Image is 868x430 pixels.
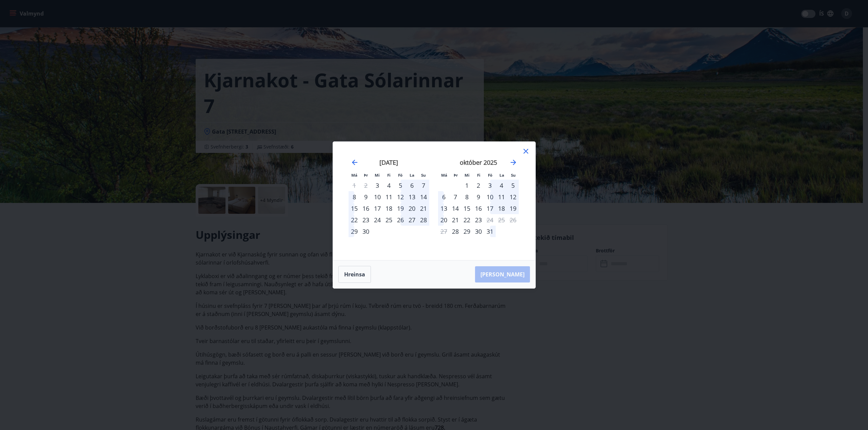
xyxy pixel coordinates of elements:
div: 4 [383,180,395,191]
td: Choose sunnudagur, 14. september 2025 as your check-in date. It’s available. [418,191,429,203]
td: Choose fimmtudagur, 4. september 2025 as your check-in date. It’s available. [383,180,395,191]
small: Mi [465,173,470,178]
div: Calendar [341,150,527,252]
div: 22 [349,214,360,226]
td: Choose þriðjudagur, 30. september 2025 as your check-in date. It’s available. [360,226,372,237]
small: Má [441,173,447,178]
div: 17 [484,203,496,214]
div: Move backward to switch to the previous month. [351,158,359,166]
small: Má [351,173,357,178]
td: Choose sunnudagur, 7. september 2025 as your check-in date. It’s available. [418,180,429,191]
td: Choose mánudagur, 13. október 2025 as your check-in date. It’s available. [438,203,450,214]
td: Choose fimmtudagur, 30. október 2025 as your check-in date. It’s available. [473,226,484,237]
td: Choose þriðjudagur, 14. október 2025 as your check-in date. It’s available. [450,203,461,214]
td: Choose föstudagur, 10. október 2025 as your check-in date. It’s available. [484,191,496,203]
td: Choose mánudagur, 8. september 2025 as your check-in date. It’s available. [349,191,360,203]
div: 19 [507,203,519,214]
small: Þr [364,173,368,178]
td: Choose fimmtudagur, 11. september 2025 as your check-in date. It’s available. [383,191,395,203]
strong: október 2025 [460,158,497,166]
small: Fi [477,173,480,178]
div: 7 [450,191,461,203]
div: 28 [418,214,429,226]
button: Hreinsa [338,266,371,283]
td: Choose laugardagur, 13. september 2025 as your check-in date. It’s available. [406,191,418,203]
td: Choose fimmtudagur, 16. október 2025 as your check-in date. It’s available. [473,203,484,214]
div: 29 [461,226,473,237]
td: Choose laugardagur, 4. október 2025 as your check-in date. It’s available. [496,180,507,191]
div: Aðeins innritun í boði [450,226,461,237]
td: Choose mánudagur, 22. september 2025 as your check-in date. It’s available. [349,214,360,226]
div: 23 [473,214,484,226]
td: Choose þriðjudagur, 21. október 2025 as your check-in date. It’s available. [450,214,461,226]
td: Not available. þriðjudagur, 2. september 2025 [360,180,372,191]
td: Choose föstudagur, 17. október 2025 as your check-in date. It’s available. [484,203,496,214]
div: 12 [507,191,519,203]
div: 29 [349,226,360,237]
div: 10 [372,191,383,203]
div: 10 [484,191,496,203]
td: Choose föstudagur, 3. október 2025 as your check-in date. It’s available. [484,180,496,191]
div: 18 [496,203,507,214]
div: 30 [360,226,372,237]
td: Choose mánudagur, 29. september 2025 as your check-in date. It’s available. [349,226,360,237]
strong: [DATE] [379,158,398,166]
div: 5 [395,180,406,191]
div: 21 [450,214,461,226]
div: 30 [473,226,484,237]
td: Choose mánudagur, 20. október 2025 as your check-in date. It’s available. [438,214,450,226]
div: 2 [473,180,484,191]
div: 31 [484,226,496,237]
small: Þr [454,173,458,178]
div: 4 [496,180,507,191]
div: 14 [418,191,429,203]
div: 26 [395,214,406,226]
div: 17 [372,203,383,214]
div: 16 [360,203,372,214]
div: 7 [418,180,429,191]
div: 6 [438,191,450,203]
small: Su [511,173,516,178]
td: Choose sunnudagur, 21. september 2025 as your check-in date. It’s available. [418,203,429,214]
td: Choose föstudagur, 12. september 2025 as your check-in date. It’s available. [395,191,406,203]
small: Fö [398,173,402,178]
td: Choose fimmtudagur, 2. október 2025 as your check-in date. It’s available. [473,180,484,191]
div: 16 [473,203,484,214]
div: 11 [383,191,395,203]
small: Fö [488,173,492,178]
td: Choose miðvikudagur, 10. september 2025 as your check-in date. It’s available. [372,191,383,203]
td: Choose sunnudagur, 19. október 2025 as your check-in date. It’s available. [507,203,519,214]
div: 21 [418,203,429,214]
div: Move forward to switch to the next month. [509,158,517,166]
td: Choose miðvikudagur, 29. október 2025 as your check-in date. It’s available. [461,226,473,237]
td: Choose miðvikudagur, 3. september 2025 as your check-in date. It’s available. [372,180,383,191]
td: Choose laugardagur, 11. október 2025 as your check-in date. It’s available. [496,191,507,203]
td: Choose föstudagur, 31. október 2025 as your check-in date. It’s available. [484,226,496,237]
div: 9 [360,191,372,203]
div: 20 [406,203,418,214]
div: 19 [395,203,406,214]
div: 22 [461,214,473,226]
small: Su [421,173,426,178]
td: Choose miðvikudagur, 22. október 2025 as your check-in date. It’s available. [461,214,473,226]
div: 23 [360,214,372,226]
div: Aðeins útritun í boði [484,214,496,226]
div: 25 [383,214,395,226]
div: 8 [349,191,360,203]
td: Choose miðvikudagur, 8. október 2025 as your check-in date. It’s available. [461,191,473,203]
td: Choose þriðjudagur, 7. október 2025 as your check-in date. It’s available. [450,191,461,203]
td: Choose miðvikudagur, 17. september 2025 as your check-in date. It’s available. [372,203,383,214]
div: 13 [406,191,418,203]
td: Choose sunnudagur, 5. október 2025 as your check-in date. It’s available. [507,180,519,191]
div: 14 [450,203,461,214]
small: Mi [375,173,380,178]
td: Choose miðvikudagur, 24. september 2025 as your check-in date. It’s available. [372,214,383,226]
div: 24 [372,214,383,226]
div: 15 [461,203,473,214]
div: Aðeins innritun í boði [372,180,383,191]
div: 12 [395,191,406,203]
div: 15 [349,203,360,214]
div: 18 [383,203,395,214]
div: 1 [461,180,473,191]
td: Choose þriðjudagur, 23. september 2025 as your check-in date. It’s available. [360,214,372,226]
